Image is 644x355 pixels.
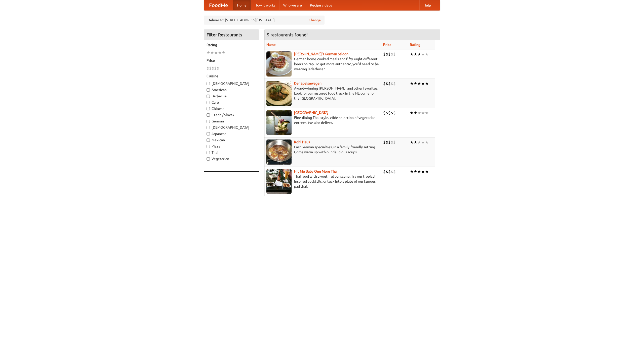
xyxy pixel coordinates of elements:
li: ★ [425,139,429,145]
a: Recipe videos [306,0,336,10]
li: $ [388,139,391,145]
label: American [207,87,256,92]
li: ★ [417,51,421,57]
label: Vegetarian [207,156,256,161]
p: Fine dining Thai-style. Wide selection of vegetarian entrées. We also deliver. [266,115,379,125]
p: Thai food with a youthful bar scene. Try our tropical inspired cocktails, or tuck into a plate of... [266,174,379,189]
h4: Filter Restaurants [204,30,259,40]
li: $ [217,65,219,71]
li: $ [383,81,386,86]
li: $ [386,169,388,174]
label: [DEMOGRAPHIC_DATA] [207,81,256,86]
li: $ [391,51,393,57]
label: Cafe [207,100,256,105]
ng-pluralize: 5 restaurants found! [267,32,308,37]
li: ★ [214,50,218,55]
p: Award-winning [PERSON_NAME] and other favorites. Look for our restored food truck in the NE corne... [266,86,379,101]
label: Czech / Slovak [207,112,256,117]
input: Thai [207,151,210,154]
li: $ [388,169,391,174]
img: satay.jpg [266,110,292,135]
li: ★ [222,50,225,55]
li: ★ [218,50,222,55]
b: Hit Me Baby One More Thai [294,169,338,173]
li: ★ [425,51,429,57]
a: Change [309,18,321,23]
div: Deliver to: [STREET_ADDRESS][US_STATE] [204,16,325,25]
li: ★ [417,110,421,116]
label: Pizza [207,144,256,149]
a: FoodMe [204,0,233,10]
a: Home [233,0,251,10]
li: ★ [414,51,417,57]
li: $ [391,110,393,116]
li: $ [209,65,212,71]
li: ★ [425,110,429,116]
li: $ [383,51,386,57]
li: ★ [421,139,425,145]
li: ★ [421,51,425,57]
li: $ [383,169,386,174]
p: German home-cooked meals and fifty-eight different beers on tap. To get more authentic, you'd nee... [266,56,379,72]
li: ★ [410,81,414,86]
li: ★ [417,169,421,174]
li: $ [391,81,393,86]
input: Pizza [207,145,210,148]
li: $ [391,139,393,145]
input: Barbecue [207,95,210,98]
li: $ [388,51,391,57]
h5: Cuisine [207,74,256,79]
li: $ [383,110,386,116]
a: [PERSON_NAME]'s German Saloon [294,52,348,56]
a: [GEOGRAPHIC_DATA] [294,111,329,115]
li: ★ [417,81,421,86]
input: Chinese [207,107,210,110]
li: $ [393,51,396,57]
img: kohlhaus.jpg [266,139,292,165]
li: ★ [410,169,414,174]
label: German [207,119,256,124]
li: ★ [410,110,414,116]
h5: Price [207,58,256,63]
li: $ [391,169,393,174]
li: ★ [410,51,414,57]
input: [DEMOGRAPHIC_DATA] [207,82,210,85]
a: Name [266,43,276,47]
li: ★ [414,139,417,145]
li: ★ [414,110,417,116]
li: ★ [410,139,414,145]
li: $ [393,139,396,145]
a: Kohl Haus [294,140,310,144]
a: Help [419,0,435,10]
li: $ [386,51,388,57]
li: $ [212,65,214,71]
input: Vegetarian [207,157,210,161]
li: ★ [421,169,425,174]
li: ★ [417,139,421,145]
li: $ [393,110,396,116]
img: esthers.jpg [266,51,292,77]
input: German [207,120,210,123]
li: $ [386,110,388,116]
li: ★ [414,169,417,174]
li: ★ [421,110,425,116]
input: Cafe [207,101,210,104]
input: Mexican [207,138,210,142]
li: $ [393,81,396,86]
input: [DEMOGRAPHIC_DATA] [207,126,210,129]
li: ★ [421,81,425,86]
li: ★ [425,169,429,174]
input: Czech / Slovak [207,113,210,117]
a: Der Speisewagen [294,81,321,85]
li: $ [388,110,391,116]
a: Price [383,43,391,47]
img: speisewagen.jpg [266,81,292,106]
li: $ [386,139,388,145]
li: $ [207,65,209,71]
label: Barbecue [207,94,256,99]
a: Who we are [279,0,306,10]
